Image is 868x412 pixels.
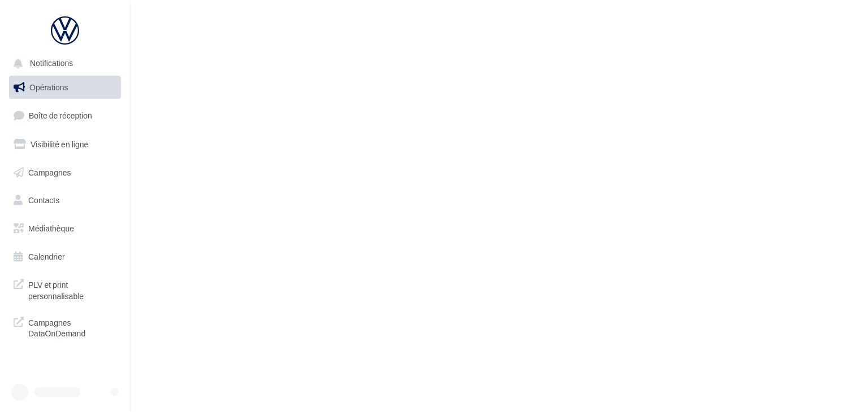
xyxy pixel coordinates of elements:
[7,103,123,128] a: Boîte de réception
[28,277,116,301] span: PLV et print personnalisable
[7,161,123,185] a: Campagnes
[7,310,123,344] a: Campagnes DataOnDemand
[28,315,116,339] span: Campagnes DataOnDemand
[29,82,68,92] span: Opérations
[28,195,59,205] span: Contacts
[7,133,123,156] a: Visibilité en ligne
[28,167,71,177] span: Campagnes
[31,139,88,149] span: Visibilité en ligne
[7,245,123,269] a: Calendrier
[7,273,123,306] a: PLV et print personnalisable
[29,111,92,120] span: Boîte de réception
[7,217,123,240] a: Médiathèque
[28,223,74,233] span: Médiathèque
[7,189,123,212] a: Contacts
[30,59,73,68] span: Notifications
[28,252,65,261] span: Calendrier
[7,76,123,99] a: Opérations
